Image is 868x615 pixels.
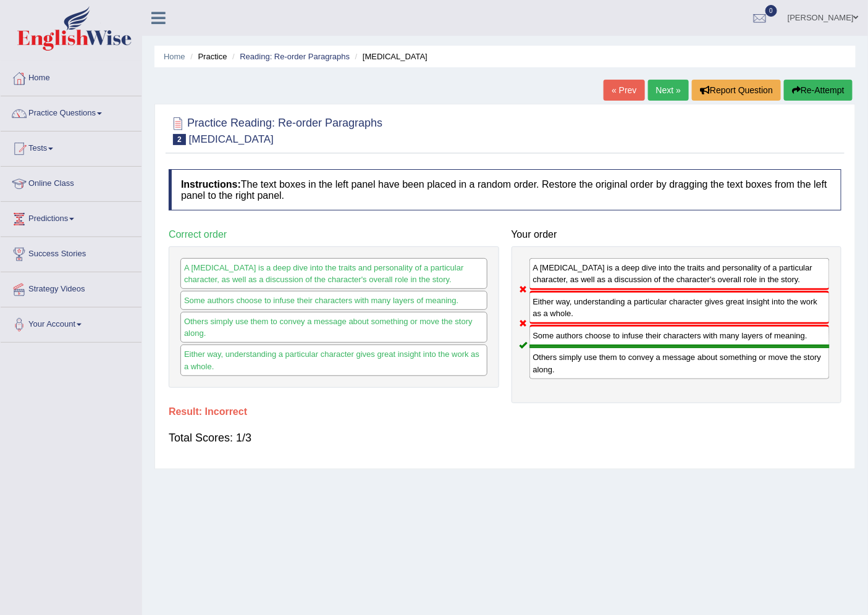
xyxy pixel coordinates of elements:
a: Your Account [1,307,141,338]
div: Total Scores: 1/3 [169,423,841,453]
h4: Your order [512,229,842,240]
small: [MEDICAL_DATA] [189,133,274,145]
a: « Prev [604,80,644,101]
div: Some authors choose to infuse their characters with many layers of meaning. [529,325,830,346]
a: Practice Questions [1,96,141,127]
h2: Practice Reading: Re-order Paragraphs [169,114,382,145]
li: [MEDICAL_DATA] [352,51,428,62]
span: 2 [173,134,186,145]
h4: Correct order [169,229,499,240]
span: 0 [765,5,778,17]
a: Online Class [1,167,141,198]
a: Reading: Re-order Paragraphs [240,52,350,61]
b: Instructions: [181,179,241,190]
div: Either way, understanding a particular character gives great insight into the work as a whole. [180,345,487,375]
a: Home [1,61,141,92]
div: Either way, understanding a particular character gives great insight into the work as a whole. [529,291,830,324]
a: Strategy Videos [1,272,141,303]
a: Success Stories [1,237,141,268]
a: Home [164,52,185,61]
button: Re-Attempt [784,80,853,101]
div: Others simply use them to convey a message about something or move the story along. [529,346,830,379]
div: A [MEDICAL_DATA] is a deep dive into the traits and personality of a particular character, as wel... [529,258,830,290]
a: Predictions [1,202,141,233]
h4: The text boxes in the left panel have been placed in a random order. Restore the original order b... [169,169,841,211]
button: Report Question [692,80,781,101]
li: Practice [187,51,227,62]
a: Next » [648,80,689,101]
a: Tests [1,132,141,162]
div: A [MEDICAL_DATA] is a deep dive into the traits and personality of a particular character, as wel... [180,258,487,289]
div: Some authors choose to infuse their characters with many layers of meaning. [180,291,487,310]
div: Others simply use them to convey a message about something or move the story along. [180,312,487,343]
h4: Result: [169,406,841,417]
